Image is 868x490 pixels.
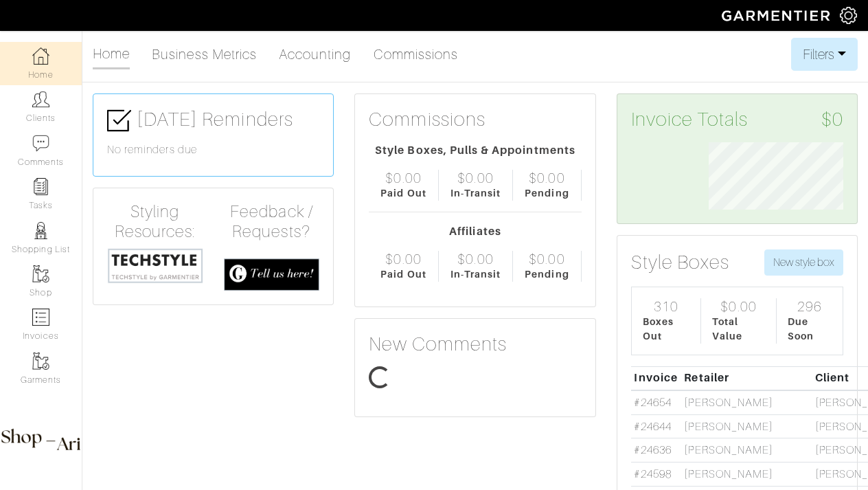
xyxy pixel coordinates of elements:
[634,444,671,456] a: #24636
[385,251,421,267] div: $0.00
[791,38,858,71] button: Filters
[764,249,843,276] button: New style box
[32,47,49,65] img: dashboard-icon-dbcd8f5a0b271acd01030246c82b418ddd0df26cd7fceb0bd07c9910d44c42f6.png
[224,202,320,242] h4: Feedback / Requests?
[369,333,581,356] h3: New Comments
[32,178,49,195] img: reminder-icon-8004d30b9f0a5d33ae49ab947aed9ed385cf756f9e5892f1edd6e32f2345188e.png
[712,315,765,344] div: Total Value
[107,144,319,157] h6: No reminders due
[450,267,501,282] div: In-Transit
[529,251,564,267] div: $0.00
[643,315,690,344] div: Boxes Out
[224,258,320,291] img: feedback_requests-3821251ac2bd56c73c230f3229a5b25d6eb027adea667894f41107c140538ee0.png
[681,462,812,486] td: [PERSON_NAME]
[715,3,840,27] img: garmentier-logo-header-white-b43fb05a5012e4ada735d5af1a66efaba907eab6374d6393d1fbf88cb4ef424d.png
[634,468,671,480] a: #24598
[631,108,843,131] h3: Invoice Totals
[385,170,421,186] div: $0.00
[380,186,426,201] div: Paid Out
[788,315,832,344] div: Due Soon
[32,135,49,152] img: comment-icon-a0a6a9ef722e966f86d9cbdc48e553b5cf19dbc54f86b18d962a5391bc8f6eb6.png
[107,202,203,242] h4: Styling Resources:
[107,247,203,284] img: techstyle-93310999766a10050dc78ceb7f971a75838126fd19372ce40ba20cdf6a89b94b.png
[369,108,486,131] h3: Commissions
[107,109,131,133] img: check-box-icon-36a4915ff3ba2bd8f6e4f29bc755bb66becd62c870f447fc0dd1365fcfddab58.png
[374,41,459,68] a: Commissions
[32,353,49,370] img: garments-icon-b7da505a4dc4fd61783c78ac3ca0ef83fa9d6f193b1c9dc38574b1d14d53ca28.png
[797,298,822,315] div: 296
[369,223,581,240] div: Affiliates
[369,142,581,159] div: Style Boxes, Pulls & Appointments
[279,41,352,68] a: Accounting
[529,170,564,186] div: $0.00
[107,108,319,133] h3: [DATE] Reminders
[380,267,426,282] div: Paid Out
[525,267,569,282] div: Pending
[450,186,501,201] div: In-Transit
[634,397,671,409] a: #24654
[93,40,130,69] a: Home
[720,298,756,315] div: $0.00
[821,108,843,131] span: $0
[152,41,257,68] a: Business Metrics
[32,265,49,282] img: garments-icon-b7da505a4dc4fd61783c78ac3ca0ef83fa9d6f193b1c9dc38574b1d14d53ca28.png
[634,421,671,433] a: #24644
[32,222,49,239] img: stylists-icon-eb353228a002819b7ec25b43dbf5f0378dd9e0616d9560372ff212230b889e62.png
[681,414,812,438] td: [PERSON_NAME]
[32,309,49,326] img: orders-icon-0abe47150d42831381b5fb84f609e132dff9fe21cb692f30cb5eec754e2cba89.png
[681,366,812,390] th: Retailer
[457,251,493,267] div: $0.00
[681,390,812,414] td: [PERSON_NAME]
[654,298,678,315] div: 310
[840,7,857,24] img: gear-icon-white-bd11855cb880d31180b6d7d6211b90ccbf57a29d726f0c71d8c61bd08dd39cc2.png
[631,366,681,390] th: Invoice
[32,91,49,108] img: clients-icon-6bae9207a08558b7cb47a8932f037763ab4055f8c8b6bfacd5dc20c3e0201464.png
[631,251,730,274] h3: Style Boxes
[525,186,569,201] div: Pending
[457,170,493,186] div: $0.00
[681,438,812,463] td: [PERSON_NAME]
